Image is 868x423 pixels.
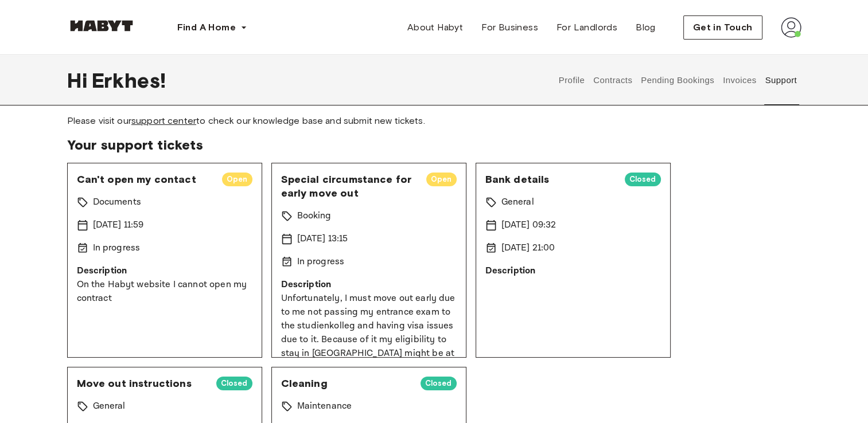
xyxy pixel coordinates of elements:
span: Closed [625,174,661,185]
span: Cleaning [281,377,411,390]
a: support center [131,115,196,126]
img: Habyt [67,20,136,32]
p: [DATE] 11:59 [93,218,144,232]
p: Maintenance [297,399,352,413]
button: Invoices [721,55,757,105]
span: Get in Touch [693,21,753,34]
span: About Habyt [407,21,463,34]
p: General [501,195,534,209]
span: Blog [636,21,656,34]
span: For Business [481,21,538,34]
a: For Landlords [547,16,626,39]
p: [DATE] 09:32 [501,218,556,232]
span: Your support tickets [67,136,801,154]
span: Open [426,174,457,185]
p: [DATE] 13:15 [297,232,348,246]
p: In progress [93,241,141,255]
span: Open [222,174,252,185]
img: avatar [781,17,801,38]
p: Documents [93,195,141,209]
button: Pending Bookings [640,55,716,105]
a: Blog [626,16,665,39]
div: user profile tabs [554,55,801,105]
p: Description [485,264,661,278]
span: Special circumstance for early move out [281,173,417,200]
button: Support [764,55,799,105]
p: Description [77,264,252,278]
a: For Business [472,16,547,39]
span: Closed [216,378,252,389]
span: Closed [421,378,457,389]
button: Profile [557,55,586,105]
p: General [93,399,126,413]
a: About Habyt [398,16,472,39]
p: In progress [297,255,345,269]
span: Find A Home [177,21,236,34]
span: For Landlords [556,21,617,34]
span: Can't open my contact [77,173,213,186]
span: Bank details [485,173,616,186]
p: Description [281,278,457,292]
p: On the Habyt website I cannot open my contract [77,278,252,305]
button: Contracts [592,55,634,105]
p: [DATE] 21:00 [501,241,555,255]
span: Move out instructions [77,377,207,390]
p: Booking [297,209,332,223]
span: Erkhes ! [92,68,166,92]
button: Get in Touch [683,15,762,40]
span: Hi [67,68,92,92]
span: Please visit our to check our knowledge base and submit new tickets. [67,115,801,127]
p: Unfortunately, I must move out early due to me not passing my entrance exam to the studienkolleg ... [281,292,457,388]
button: Find A Home [168,16,256,39]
